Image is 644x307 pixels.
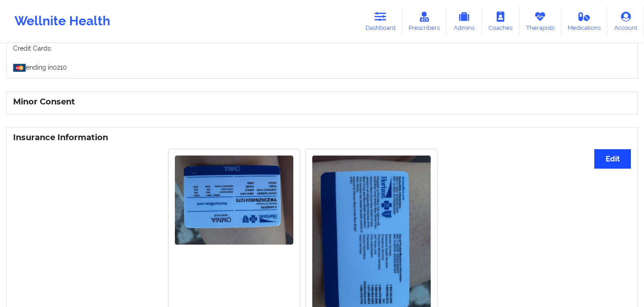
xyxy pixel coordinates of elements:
[13,97,631,107] h3: Minor Consent
[175,156,293,245] img: Anna Sanders
[607,6,644,36] a: Account
[594,149,631,169] button: Edit
[13,44,631,53] p: Credit Cards:
[13,59,631,72] p: ending in 0210
[402,6,447,36] a: Prescribers
[359,6,402,36] a: Dashboard
[13,132,631,143] h3: Insurance Information
[519,6,561,36] a: Therapists
[482,6,519,36] a: Coaches
[561,6,608,36] a: Medications
[447,6,482,36] a: Admins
